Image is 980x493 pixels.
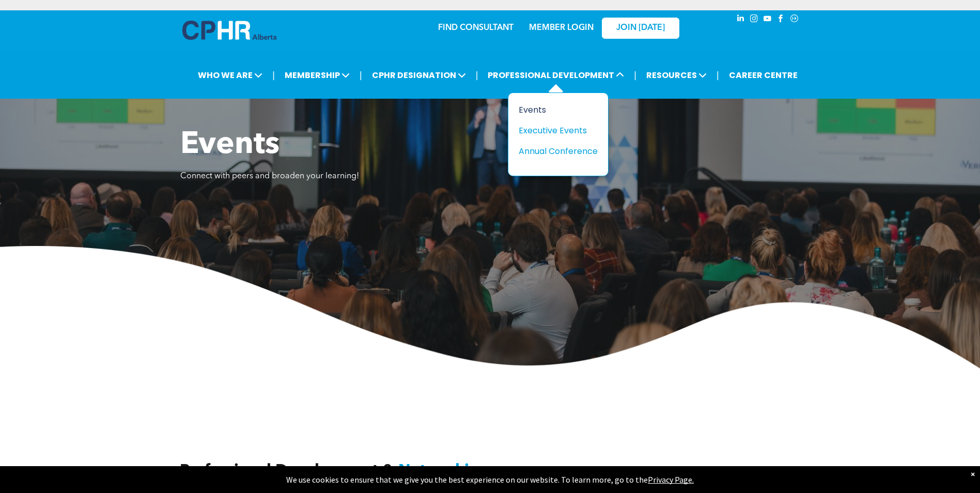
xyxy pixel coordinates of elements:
a: linkedin [735,13,746,27]
span: MEMBERSHIP [282,66,353,85]
span: Events [180,130,279,161]
li: | [360,65,362,86]
span: Professional Development & [180,463,394,479]
a: FIND CONSULTANT [438,24,514,32]
span: CPHR DESIGNATION [369,66,469,85]
a: Privacy Page. [648,474,694,485]
li: | [634,65,636,86]
li: | [476,65,478,86]
span: Networking [398,463,489,479]
span: WHO WE ARE [195,66,266,85]
div: Executive Events [519,124,590,137]
a: instagram [749,13,760,27]
span: PROFESSIONAL DEVELOPMENT [485,66,627,85]
span: Connect with peers and broaden your learning! [180,172,359,180]
li: | [717,65,719,86]
a: facebook [775,13,787,27]
div: Events [519,103,590,116]
a: JOIN [DATE] [602,18,679,39]
img: A blue and white logo for cp alberta [182,21,276,40]
a: Annual Conference [519,145,598,158]
a: MEMBER LOGIN [529,24,594,32]
div: Dismiss notification [971,469,975,479]
a: Executive Events [519,124,598,137]
a: Events [519,103,598,116]
div: Annual Conference [519,145,590,158]
a: youtube [762,13,773,27]
a: CAREER CENTRE [726,66,801,85]
span: RESOURCES [643,66,710,85]
a: Social network [789,13,800,27]
span: JOIN [DATE] [616,23,665,33]
li: | [272,65,275,86]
